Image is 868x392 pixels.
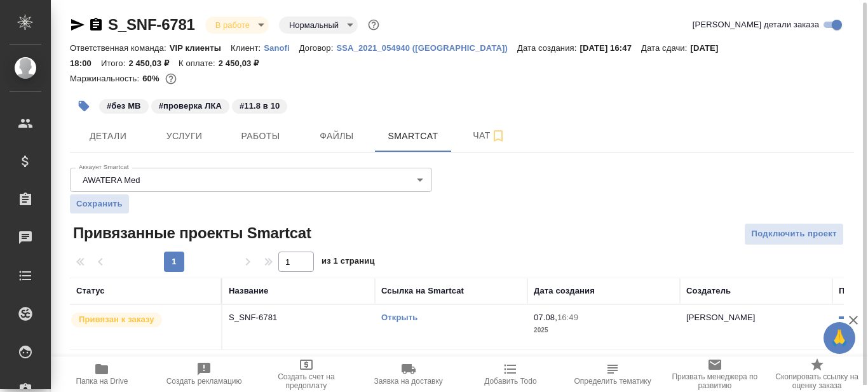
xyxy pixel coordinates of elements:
span: 🙏 [829,325,850,351]
p: S_SNF-6781 [229,311,369,324]
span: 11.8 в 10 [231,100,288,111]
button: Создать рекламацию [153,356,255,392]
p: 16:49 [557,313,578,322]
button: Заявка на доставку [357,356,459,392]
div: В работе [279,17,358,34]
button: Создать счет на предоплату [255,356,358,392]
span: Призвать менеджера по развитию [672,372,759,390]
button: Скопировать ссылку для ЯМессенджера [70,17,85,32]
span: Создать рекламацию [166,377,242,386]
span: Подключить проект [751,227,837,241]
p: SSA_2021_054940 ([GEOGRAPHIC_DATA]) [336,43,517,53]
p: Договор: [299,43,337,53]
p: #без МВ [107,100,141,112]
span: Чат [459,128,520,144]
button: 808.12 RUB; [163,71,179,87]
button: Нормальный [285,20,342,30]
button: Определить тематику [562,356,664,392]
div: Создатель [686,285,731,297]
p: Дата сдачи: [641,43,690,53]
p: [DATE] 16:47 [580,43,641,53]
span: [PERSON_NAME] детали заказа [693,18,819,31]
a: Открыть [381,313,417,322]
span: Заявка на доставку [374,377,442,386]
p: #11.8 в 10 [240,100,280,112]
p: 60% [142,74,162,83]
span: без МВ [98,100,150,111]
button: 🙏 [824,322,855,354]
button: Сохранить [70,194,129,213]
button: В работе [212,20,254,30]
span: Сохранить [76,198,123,210]
p: Клиент: [231,43,264,53]
p: 2 450,03 ₽ [219,58,269,68]
button: Добавить Todo [459,356,562,392]
span: Добавить Todo [484,377,536,386]
a: SSA_2021_054940 ([GEOGRAPHIC_DATA]) [336,42,517,53]
div: Статус [76,285,105,297]
span: из 1 страниц [322,253,375,272]
button: Доп статусы указывают на важность/срочность заказа [365,17,382,33]
svg: Подписаться [491,128,506,144]
span: Привязанные проекты Smartcat [70,223,311,243]
p: Дата создания: [517,43,580,53]
p: [PERSON_NAME] [686,313,756,322]
div: Ссылка на Smartcat [381,285,464,297]
p: 2025 [534,324,674,337]
p: VIP клиенты [170,43,231,53]
span: Создать счет на предоплату [263,372,350,390]
button: Папка на Drive [51,356,153,392]
span: Скопировать ссылку на оценку заказа [773,372,860,390]
span: Детали [78,128,139,144]
span: Услуги [154,128,215,144]
span: Файлы [306,128,367,144]
span: Smartcat [383,128,444,144]
div: В работе [205,17,269,34]
span: Определить тематику [574,377,651,386]
button: Скопировать ссылку [88,17,104,32]
p: Итого: [101,58,128,68]
button: Призвать менеджера по развитию [664,356,766,392]
p: #проверка ЛКА [159,100,222,112]
p: 2 450,03 ₽ [128,58,179,68]
p: Sanofi [264,43,299,53]
div: Дата создания [534,285,595,297]
div: AWATERA Med [70,168,432,192]
span: Работы [230,128,291,144]
button: Скопировать ссылку на оценку заказа [766,356,868,392]
button: Добавить тэг [70,92,98,120]
div: Название [229,285,268,297]
a: Sanofi [264,42,299,53]
button: AWATERA Med [79,175,144,186]
a: S_SNF-6781 [108,16,195,33]
p: К оплате: [179,58,219,68]
p: 07.08, [534,313,557,322]
p: Ответственная команда: [70,43,170,53]
p: Маржинальность: [70,74,142,83]
button: Подключить проект [744,223,844,245]
p: Привязан к заказу [79,313,154,326]
span: проверка ЛКА [150,100,231,111]
span: Папка на Drive [76,377,128,386]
